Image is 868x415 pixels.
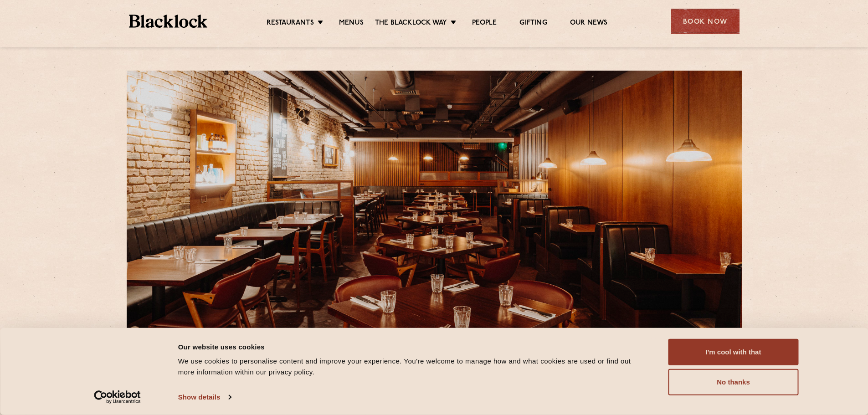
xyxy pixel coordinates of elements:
a: Menus [339,19,364,29]
button: No thanks [668,369,799,395]
a: Show details [178,390,231,404]
a: The Blacklock Way [375,19,447,29]
a: People [472,19,497,29]
button: I'm cool with that [668,339,799,365]
a: Our News [570,19,608,29]
div: We use cookies to personalise content and improve your experience. You're welcome to manage how a... [178,356,648,378]
div: Book Now [671,9,740,34]
div: Our website uses cookies [178,341,648,352]
img: BL_Textured_Logo-footer-cropped.svg [129,15,208,28]
a: Gifting [519,19,547,29]
a: Usercentrics Cookiebot - opens in a new window [77,390,157,404]
a: Restaurants [267,19,314,29]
